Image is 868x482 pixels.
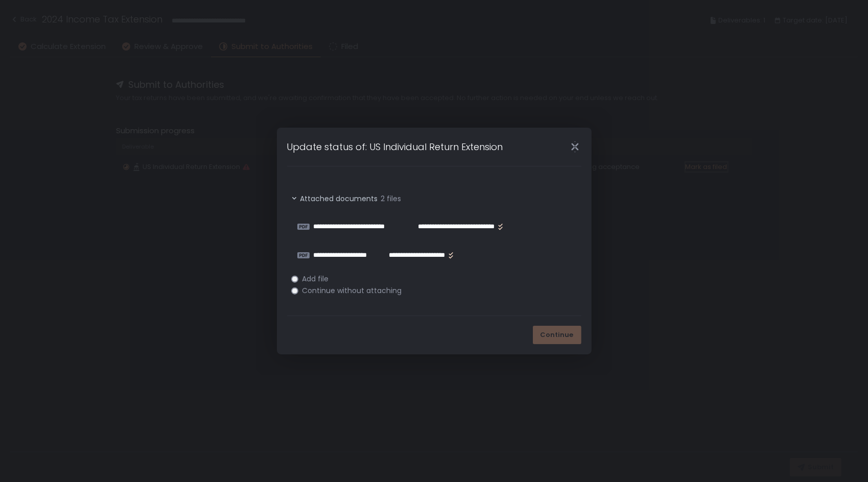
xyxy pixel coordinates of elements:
h1: Update status of: US Individual Return Extension [287,140,503,154]
span: Add file [302,275,329,283]
span: Continue without attaching [302,287,402,295]
input: Continue without attaching [291,287,298,295]
span: 2 files [381,194,402,204]
input: Add file [291,275,298,282]
div: Close [559,141,592,153]
span: Attached documents [300,194,378,204]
